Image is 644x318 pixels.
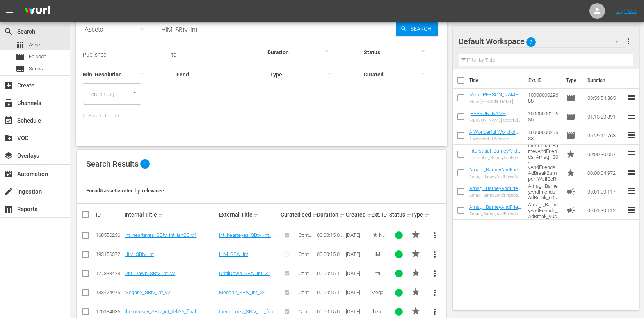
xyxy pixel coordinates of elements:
[469,155,522,160] div: Interstitial_BarneyAndFriends_Amagi_30s
[96,270,122,276] div: 177333478
[584,126,627,145] td: 00:29:11.763
[4,169,13,179] span: Automation
[469,69,524,91] th: Title
[566,93,575,103] span: Episode
[281,211,296,218] div: Curated
[96,290,122,295] div: 183474975
[4,187,13,196] span: Ingestion
[525,182,562,201] td: Amagi_BarneyAndFriends_AdBreak_60s
[469,193,522,198] div: Amagi_BarneyAndFriends_AdBreak_60s
[19,2,56,20] img: ans4CAIJ8jUAAAAAAAAAAAAAAAAAAAAAAAAgQb4GAAAAAAAAAAAAAAAAAAAAAAAAJMjXAAAAAAAAAAAAAAAAAAAAAAAAgAT5G...
[346,232,369,238] div: [DATE]
[425,245,444,264] button: more_vert
[317,251,343,257] div: 00:00:15.082
[96,309,122,314] div: 170184036
[83,19,151,41] div: Assets
[340,211,347,218] span: sort
[299,270,314,282] span: Content
[525,145,562,163] td: Interstitial_BarneyAndFriends_Amagi_30s
[4,98,13,108] span: Channels
[425,226,444,245] button: more_vert
[627,112,637,121] span: reorder
[317,290,343,295] div: 00:00:15.146
[627,168,637,177] span: reorder
[459,30,626,52] div: Default Workspace
[584,182,627,201] td: 00:01:00.117
[317,309,343,314] div: 00:00:15.015
[469,204,521,216] a: Amagi_BarneyAndFriends_AdBreak_90s
[346,251,369,257] div: [DATE]
[469,185,521,197] a: Amagi_BarneyAndFriends_AdBreak_60s
[219,210,278,219] div: External Title
[425,264,444,283] button: more_vert
[469,167,521,184] a: Amagi_BarneyAndFriends_AdBreakBumper_WellBeRightBack_5s
[624,37,633,46] span: more_vert
[584,89,627,107] td: 00:53:54.865
[346,290,369,295] div: [DATE]
[83,112,440,119] p: Search Filters:
[525,107,562,126] td: 1000000029680
[125,210,216,219] div: Internal Title
[131,89,139,96] button: Open
[346,309,369,314] div: [DATE]
[566,187,575,196] span: Ad
[346,270,369,276] div: [DATE]
[371,211,387,218] div: Ext. ID
[583,69,630,91] th: Duration
[299,232,314,244] span: Content
[367,211,374,218] span: sort
[317,270,343,276] div: 00:00:15.146
[406,211,413,218] span: sort
[430,288,439,297] span: more_vert
[430,307,439,316] span: more_vert
[158,211,165,218] span: sort
[389,210,409,219] div: Status
[526,34,536,50] span: 7
[566,112,575,121] span: Episode
[469,92,521,103] a: More [PERSON_NAME] Songs
[566,168,575,178] span: Promo
[584,107,627,126] td: 01:13:20.391
[469,211,522,217] div: Amagi_BarneyAndFriends_AdBreak_90s
[371,232,387,261] span: int_hearteyes_SBtv_int_jan25_v4
[469,137,522,142] div: A Wonderful World of Colors and Shapes
[83,52,108,58] span: Published:
[299,290,314,301] span: Content
[5,6,14,16] span: menu
[125,309,196,314] a: themonkey_SBtv_int_feb25_final
[4,116,13,125] span: Schedule
[16,40,25,50] span: Asset
[346,210,369,219] div: Created
[29,65,43,73] span: Series
[627,93,637,102] span: reorder
[371,290,387,307] span: Megan2_SBtv_int_v2
[140,159,150,169] span: 5
[4,81,13,90] span: Create
[371,251,386,263] span: HIM_SBtv_int
[469,110,510,122] a: [PERSON_NAME] Colorful World
[561,69,583,91] th: Type
[469,129,519,141] a: A Wonderful World of Colors and Shapes
[584,163,627,182] td: 00:00:04.972
[125,251,154,257] a: HIM_SBtv_int
[525,201,562,220] td: Amagi_BarneyAndFriends_AdBreak_90s
[411,268,420,277] span: PROMO
[371,270,386,294] span: UntilDawn_SBtv_int_v2
[411,287,420,297] span: PROMO
[525,126,562,145] td: 1000000029583
[4,204,13,214] span: Reports
[4,27,13,36] span: Search
[469,174,522,179] div: Amagi_BarneyAndFriends_AdBreakBumper_WellBeRightBack_5s
[125,270,175,276] a: UntilDawn_SBtv_int_v2
[219,251,248,257] a: HIM_SBtv_int
[469,148,521,160] a: Interstitial_BarneyAndFriends_Amagi_30s
[254,211,261,218] span: sort
[96,211,122,218] div: ID
[96,251,122,257] div: 193156372
[411,249,420,258] span: PROMO
[219,290,265,295] a: Megan2_SBtv_int_v2
[566,206,575,215] span: Ad
[299,210,314,219] div: Feed
[430,231,439,240] span: more_vert
[312,211,319,218] span: sort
